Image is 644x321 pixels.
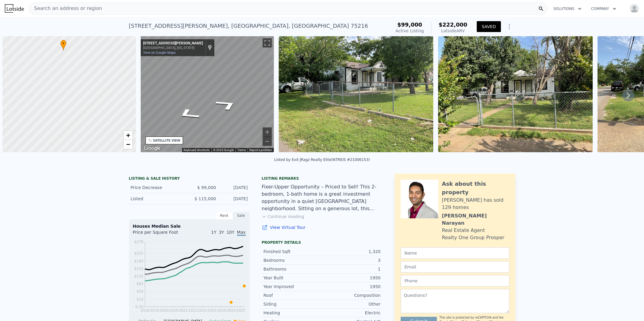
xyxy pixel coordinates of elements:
[630,4,639,13] img: avatar
[263,38,272,47] button: Toggle fullscreen view
[279,36,433,152] img: Sale: 167189681 Parcel: 112828507
[135,305,143,309] tspan: $-20
[136,289,143,294] tspan: $50
[216,212,233,220] div: Rent
[264,310,322,316] div: Heating
[207,308,216,313] tspan: 2023
[129,176,250,182] div: LISTING & SALE HISTORY
[438,36,593,152] img: Sale: 167189681 Parcel: 112828507
[126,131,130,139] span: +
[401,261,509,273] input: Email
[133,229,189,239] div: Price per Square Foot
[264,275,322,281] div: Year Built
[143,46,203,50] div: [GEOGRAPHIC_DATA], [US_STATE]
[477,21,501,32] button: SAVED
[153,138,181,143] div: SATELLITE VIEW
[134,259,143,263] tspan: $190
[263,127,272,136] button: Zoom in
[208,44,212,51] a: Show location on map
[442,197,509,211] div: [PERSON_NAME] has sold 129 homes
[262,213,304,220] button: Continue reading
[141,36,274,152] div: Street View
[262,224,383,230] a: View Virtual Tour
[159,308,169,313] tspan: 2020
[184,148,210,152] button: Keyboard shortcuts
[178,308,188,313] tspan: 2021
[397,21,422,28] span: $99,000
[236,308,245,313] tspan: 2025
[150,308,159,313] tspan: 2019
[136,297,143,301] tspan: $15
[29,5,102,12] span: Search an address or region
[217,308,226,313] tspan: 2024
[60,40,66,50] div: •
[237,230,246,236] span: Max
[167,105,209,123] path: Go Northwest, Corrigan Dr
[143,41,203,46] div: [STREET_ADDRESS][PERSON_NAME]
[549,3,586,14] button: Solutions
[142,144,162,152] a: Open this area in Google Maps (opens a new window)
[123,140,133,149] a: Zoom out
[396,28,424,33] span: Active Listing
[140,308,149,313] tspan: 2018
[262,240,383,245] div: Property details
[249,148,272,152] a: Report a problem
[322,301,381,307] div: Other
[141,36,274,152] div: Map
[322,310,381,316] div: Electric
[401,247,509,259] input: Name
[134,267,143,271] tspan: $155
[129,22,368,30] div: [STREET_ADDRESS][PERSON_NAME] , [GEOGRAPHIC_DATA] , [GEOGRAPHIC_DATA] 75216
[322,275,381,281] div: 1950
[197,308,207,313] tspan: 2022
[439,28,467,34] div: Lotside ARV
[213,148,234,152] span: © 2025 Google
[274,158,370,162] div: Listed by Exit JRagz Realty Elite (NTREIS #21006153)
[226,230,234,235] span: 10Y
[131,185,184,191] div: Price Decrease
[401,275,509,287] input: Phone
[442,180,509,197] div: Ask about this property
[131,196,184,202] div: Listed
[194,196,216,201] span: $ 115,000
[322,257,381,263] div: 3
[60,40,66,46] span: •
[226,308,236,313] tspan: 2024
[322,284,381,290] div: 1950
[219,230,224,235] span: 3Y
[264,301,322,307] div: Siding
[143,51,176,55] a: View on Google Maps
[205,96,248,114] path: Go Southeast, Corrigan Dr
[442,212,509,227] div: [PERSON_NAME] Narayan
[237,148,246,152] a: Terms
[142,144,162,152] img: Google
[5,4,24,13] img: Lotside
[262,176,383,181] div: Listing remarks
[169,308,178,313] tspan: 2020
[123,131,133,140] a: Zoom in
[262,183,383,212] div: Fixer-Upper Opportunity – Priced to Sell! This 2-bedroom, 1-bath home is a great investment oppor...
[264,249,322,255] div: Finished Sqft
[126,140,130,148] span: −
[134,251,143,255] tspan: $225
[197,185,216,190] span: $ 99,000
[264,266,322,272] div: Bathrooms
[264,257,322,263] div: Bedrooms
[503,21,515,33] button: Show Options
[439,21,467,28] span: $222,000
[442,234,505,241] div: Realty One Group Prosper
[263,137,272,146] button: Zoom out
[221,196,248,202] div: [DATE]
[264,284,322,290] div: Year Improved
[134,240,143,244] tspan: $278
[442,227,485,234] div: Real Estate Agent
[322,249,381,255] div: 1,320
[211,230,216,235] span: 1Y
[134,274,143,278] tspan: $120
[188,308,197,313] tspan: 2022
[322,292,381,298] div: Composition
[136,282,143,286] tspan: $85
[133,223,246,229] div: Houses Median Sale
[322,266,381,272] div: 1
[233,212,250,220] div: Sale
